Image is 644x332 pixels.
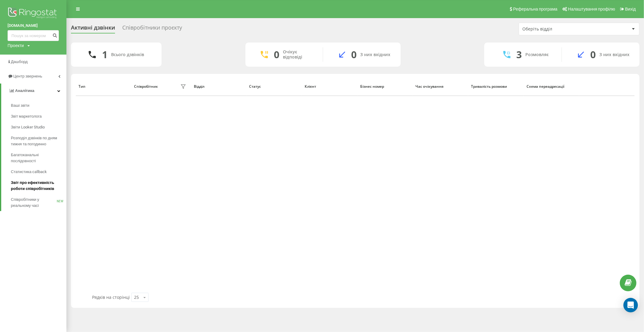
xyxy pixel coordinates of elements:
[11,111,66,122] a: Звіт маркетолога
[283,49,314,60] div: Очікує відповіді
[11,103,29,109] span: Ваші звіти
[305,84,354,89] div: Клієнт
[8,23,59,29] a: [DOMAIN_NAME]
[599,52,630,57] div: З них вхідних
[13,74,42,78] span: Центр звернень
[513,7,558,11] span: Реферальна програма
[11,100,66,111] a: Ваші звіти
[11,169,47,175] span: Статистика callback
[416,84,466,89] div: Час очікування
[11,59,28,64] span: Дашборд
[11,135,63,147] span: Розподіл дзвінків по дням тижня та погодинно
[623,298,638,312] div: Open Intercom Messenger
[527,84,576,89] div: Схема переадресації
[78,84,128,89] div: Тип
[625,7,636,11] span: Вихід
[11,122,66,133] a: Звіти Looker Studio
[122,24,182,34] div: Співробітники проєкту
[11,152,63,164] span: Багатоканальні послідовності
[111,52,144,57] div: Всього дзвінків
[590,49,596,60] div: 0
[274,49,280,60] div: 0
[134,84,158,89] div: Співробітник
[15,88,34,93] span: Аналiтика
[11,194,66,211] a: Співробітники у реальному часіNEW
[134,294,139,300] div: 25
[11,113,42,119] span: Звіт маркетолога
[351,49,357,60] div: 0
[526,52,549,57] div: Розмовляє
[92,294,130,300] span: Рядків на сторінці
[11,197,57,209] span: Співробітники у реальному часі
[11,180,63,192] span: Звіт про ефективність роботи співробітників
[11,166,66,177] a: Статистика callback
[568,7,615,11] span: Налаштування профілю
[8,43,24,49] div: Проекти
[71,24,115,34] div: Активні дзвінки
[471,84,521,89] div: Тривалість розмови
[194,84,244,89] div: Відділ
[360,52,391,57] div: З них вхідних
[360,84,410,89] div: Бізнес номер
[8,30,59,41] input: Пошук за номером
[249,84,299,89] div: Статус
[522,27,594,32] div: Оберіть відділ
[11,133,66,150] a: Розподіл дзвінків по дням тижня та погодинно
[517,49,522,60] div: 3
[102,49,107,60] div: 1
[11,150,66,166] a: Багатоканальні послідовності
[11,124,45,130] span: Звіти Looker Studio
[8,6,59,21] img: Ringostat logo
[1,84,66,98] a: Аналiтика
[11,177,66,194] a: Звіт про ефективність роботи співробітників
